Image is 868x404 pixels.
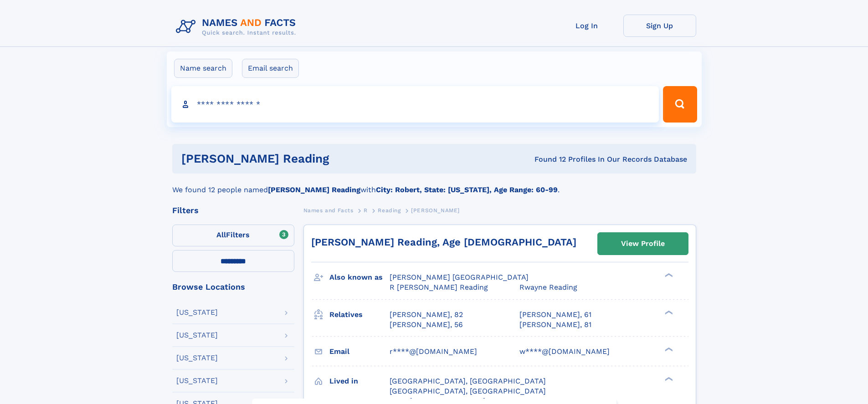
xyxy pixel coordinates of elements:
h3: Relatives [329,307,390,322]
div: Found 12 Profiles In Our Records Database [431,154,687,164]
div: [US_STATE] [176,332,218,339]
b: City: Robert, State: [US_STATE], Age Range: 60-99 [376,185,558,194]
span: R [364,207,368,214]
span: [PERSON_NAME] [411,207,460,214]
input: search input [171,86,659,123]
h3: Lived in [329,373,390,389]
a: [PERSON_NAME], 61 [519,310,591,320]
label: Email search [242,59,299,78]
div: Browse Locations [172,283,294,291]
a: [PERSON_NAME], 82 [390,310,463,320]
span: [GEOGRAPHIC_DATA], [GEOGRAPHIC_DATA] [390,387,546,395]
div: ❯ [663,309,673,315]
a: Log In [550,15,623,37]
a: View Profile [598,233,688,255]
a: [PERSON_NAME] Reading, Age [DEMOGRAPHIC_DATA] [311,236,576,248]
span: Rwayne Reading [519,283,577,291]
h3: Email [329,344,390,359]
button: Search Button [663,86,697,123]
div: Filters [172,206,294,215]
a: R [364,205,368,216]
div: ❯ [663,376,673,382]
a: Reading [378,205,401,216]
a: Sign Up [623,15,696,37]
div: View Profile [621,233,665,254]
span: [PERSON_NAME] [GEOGRAPHIC_DATA] [390,273,529,281]
span: Reading [378,207,401,214]
div: We found 12 people named with . [172,174,696,195]
div: [US_STATE] [176,377,218,384]
span: All [216,230,226,239]
h3: Also known as [329,270,390,285]
img: Logo Names and Facts [172,15,303,39]
div: [US_STATE] [176,309,218,316]
div: ❯ [663,272,673,278]
span: [GEOGRAPHIC_DATA], [GEOGRAPHIC_DATA] [390,377,546,385]
a: [PERSON_NAME], 81 [519,320,591,330]
label: Name search [174,59,232,78]
div: ❯ [663,346,673,352]
a: [PERSON_NAME], 56 [390,320,463,330]
div: [US_STATE] [176,354,218,362]
label: Filters [172,225,294,246]
span: R [PERSON_NAME] Reading [390,283,488,291]
b: [PERSON_NAME] Reading [268,185,360,194]
h1: [PERSON_NAME] Reading [181,153,432,164]
a: Names and Facts [303,205,354,216]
